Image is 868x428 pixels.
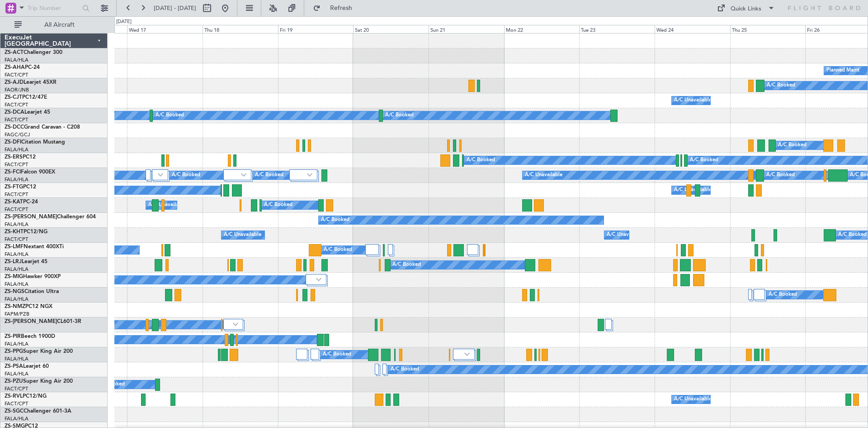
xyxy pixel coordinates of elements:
a: ZS-FCIFalcon 900EX [5,169,55,175]
div: A/C Booked [264,198,292,212]
a: ZS-PPGSuper King Air 200 [5,349,73,354]
a: FALA/HLA [5,281,28,288]
div: Thu 18 [203,25,278,33]
button: Refresh [309,1,363,15]
span: ZS-[PERSON_NAME] [5,214,57,220]
a: ZS-CJTPC12/47E [5,95,47,100]
div: Planned Maint [826,64,859,77]
a: ZS-RVLPC12/NG [5,394,47,399]
a: ZS-PZUSuper King Air 200 [5,379,73,384]
a: FACT/CPT [5,116,28,123]
a: FAGC/GCJ [5,131,30,138]
span: ZS-PZU [5,379,23,384]
div: A/C Booked [385,109,414,122]
button: All Aircraft [10,18,98,32]
span: ZS-LMF [5,244,24,250]
div: A/C Booked [255,168,283,182]
a: FALA/HLA [5,266,28,273]
a: ZS-SGCChallenger 601-3A [5,409,71,414]
div: Tue 23 [579,25,655,33]
div: Fri 19 [278,25,354,33]
div: Thu 25 [730,25,806,33]
a: FALA/HLA [5,415,28,422]
a: FALA/HLA [5,341,28,347]
a: FACT/CPT [5,101,28,108]
div: A/C Booked [391,363,419,376]
span: ZS-NGS [5,289,24,294]
div: A/C Unavailable [224,228,261,242]
span: ZS-DCC [5,125,24,130]
span: ZS-FTG [5,184,23,190]
span: ZS-MIG [5,274,23,279]
div: Wed 24 [655,25,730,33]
div: A/C Booked [690,154,718,167]
a: ZS-ACTChallenger 300 [5,50,62,55]
a: FALA/HLA [5,146,28,153]
span: ZS-ACT [5,50,24,55]
a: FACT/CPT [5,206,28,213]
a: ZS-PIRBeech 1900D [5,334,55,339]
button: Quick Links [712,1,779,15]
a: ZS-ERSPC12 [5,154,36,160]
a: ZS-[PERSON_NAME]Challenger 604 [5,214,96,220]
a: ZS-DFICitation Mustang [5,139,65,145]
a: FACT/CPT [5,236,28,243]
a: ZS-PSALearjet 60 [5,364,49,369]
div: A/C Unavailable [525,168,562,182]
div: A/C Booked [769,288,797,302]
img: arrow-gray.svg [316,278,321,281]
a: FACT/CPT [5,191,28,198]
span: ZS-AHA [5,65,25,70]
a: FALA/HLA [5,370,28,377]
div: A/C Unavailable [674,183,712,197]
span: Refresh [322,5,360,11]
div: Quick Links [731,5,761,14]
span: ZS-FCI [5,169,21,175]
div: A/C Booked [156,109,184,122]
span: ZS-PPG [5,349,23,354]
a: FALA/HLA [5,356,28,362]
div: A/C Booked [778,139,807,152]
img: arrow-gray.svg [464,352,470,356]
a: FACT/CPT [5,161,28,168]
a: FACT/CPT [5,385,28,392]
img: arrow-gray.svg [241,173,246,177]
a: FALA/HLA [5,296,28,303]
img: arrow-gray.svg [233,322,238,326]
span: ZS-CJT [5,95,22,100]
div: Sun 21 [429,25,504,33]
div: Wed 17 [127,25,203,33]
div: Sat 20 [353,25,429,33]
div: A/C Booked [392,258,421,272]
a: ZS-LRJLearjet 45 [5,259,47,264]
div: A/C Unavailable [607,228,644,242]
div: A/C Booked [172,168,200,182]
span: ZS-KAT [5,199,23,205]
input: Trip Number [28,1,80,15]
a: ZS-AJDLearjet 45XR [5,80,57,85]
a: ZS-AHAPC-24 [5,65,40,70]
img: arrow-gray.svg [158,173,163,177]
a: ZS-MIGHawker 900XP [5,274,61,279]
span: All Aircraft [24,22,95,28]
div: A/C Booked [324,243,352,257]
span: ZS-NMZ [5,304,25,309]
div: A/C Booked [467,154,495,167]
div: A/C Booked [767,79,795,92]
div: A/C Unavailable [148,198,186,212]
span: ZS-RVL [5,394,23,399]
span: ZS-AJD [5,80,24,85]
span: ZS-DFI [5,139,21,145]
a: FACT/CPT [5,400,28,407]
a: ZS-KHTPC12/NG [5,229,47,235]
a: ZS-[PERSON_NAME]CL601-3R [5,319,81,324]
a: FALA/HLA [5,176,28,183]
a: ZS-FTGPC12 [5,184,36,190]
div: A/C Booked [838,228,867,242]
span: ZS-PSA [5,364,23,369]
a: ZS-KATPC-24 [5,199,38,205]
a: FALA/HLA [5,251,28,258]
div: A/C Booked [766,168,795,182]
span: ZS-ERS [5,154,23,160]
div: [DATE] [116,18,132,26]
